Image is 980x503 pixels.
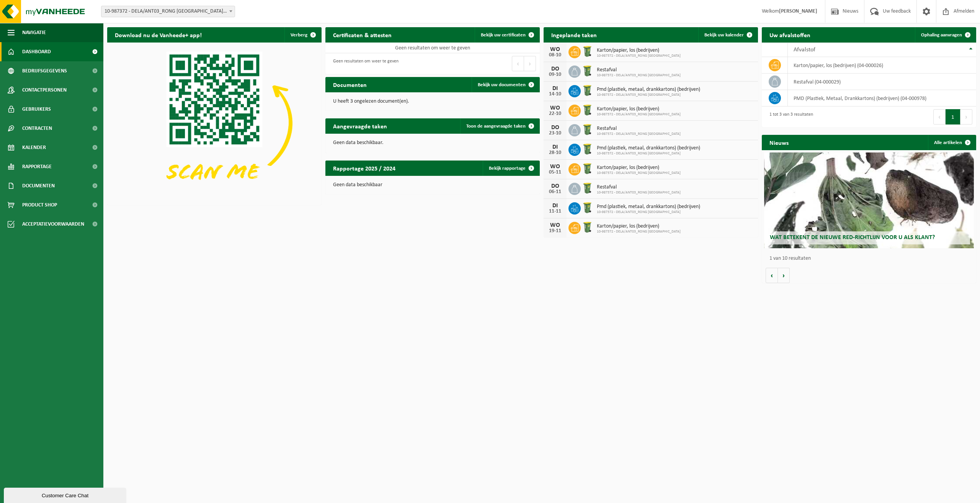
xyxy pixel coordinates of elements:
div: DI [547,85,563,92]
img: WB-0240-HPE-GN-50 [581,64,594,77]
td: restafval (04-000029) [788,74,976,90]
span: Restafval [597,126,681,132]
img: WB-0240-HPE-GN-50 [581,123,594,136]
span: Bekijk uw kalender [704,33,744,38]
div: DI [547,203,563,209]
div: 19-11 [547,228,563,234]
span: 10-987372 - DELA/ANT03_RONG [GEOGRAPHIC_DATA] [597,93,700,97]
img: WB-0240-HPE-GN-50 [581,221,594,234]
div: Geen resultaten om weer te geven [329,55,399,72]
span: 10-987372 - DELA/ANT03_RONG [GEOGRAPHIC_DATA] [597,132,681,136]
span: Afvalstof [794,47,815,53]
img: WB-0240-HPE-GN-50 [581,201,594,214]
img: Download de VHEPlus App [107,43,322,203]
p: U heeft 3 ongelezen document(en). [333,99,532,104]
td: Geen resultaten om weer te geven [325,43,540,53]
span: Documenten [22,176,55,195]
span: Rapportage [22,157,52,176]
span: 10-987372 - DELA/ANT03_RONG [GEOGRAPHIC_DATA] [597,190,681,195]
span: Gebruikers [22,100,51,119]
div: 05-11 [547,170,563,175]
span: Pmd (plastiek, metaal, drankkartons) (bedrijven) [597,204,700,210]
a: Ophaling aanvragen [915,27,975,43]
span: Bedrijfsgegevens [22,61,67,80]
span: Dashboard [22,42,51,61]
span: Toon de aangevraagde taken [466,124,526,129]
a: Bekijk uw certificaten [475,27,539,43]
button: Previous [933,109,946,125]
p: Geen data beschikbaar. [333,140,532,146]
a: Bekijk rapportage [483,161,539,176]
div: 23-10 [547,131,563,136]
span: 10-987372 - DELA/ANT03_RONG BOOM KERKHOFSTRAAT - BOOM [101,6,235,17]
span: Product Shop [22,195,57,215]
span: Pmd (plastiek, metaal, drankkartons) (bedrijven) [597,87,700,93]
img: WB-0240-HPE-GN-50 [581,182,594,195]
div: 08-10 [547,52,563,58]
button: 1 [946,109,960,125]
div: 22-10 [547,111,563,116]
p: Geen data beschikbaar [333,182,532,188]
span: 10-987372 - DELA/ANT03_RONG [GEOGRAPHIC_DATA] [597,151,700,156]
span: Navigatie [22,23,46,42]
span: Karton/papier, los (bedrijven) [597,165,681,171]
a: Wat betekent de nieuwe RED-richtlijn voor u als klant? [764,152,974,248]
h2: Rapportage 2025 / 2024 [325,161,403,175]
div: 14-10 [547,92,563,97]
div: 06-11 [547,189,563,195]
span: 10-987372 - DELA/ANT03_RONG BOOM KERKHOFSTRAAT - BOOM [101,6,235,17]
h2: Aangevraagde taken [325,118,395,133]
span: 10-987372 - DELA/ANT03_RONG [GEOGRAPHIC_DATA] [597,54,681,58]
span: Verberg [291,33,307,38]
span: Karton/papier, los (bedrijven) [597,106,681,112]
div: DO [547,183,563,189]
img: WB-0240-HPE-GN-50 [581,45,594,58]
h2: Certificaten & attesten [325,27,399,42]
button: Verberg [284,27,321,43]
a: Bekijk uw documenten [472,77,539,92]
h2: Nieuws [762,135,796,150]
button: Volgende [778,268,790,283]
button: Vorige [766,268,778,283]
img: WB-0240-HPE-GN-50 [581,162,594,175]
span: Pmd (plastiek, metaal, drankkartons) (bedrijven) [597,145,700,151]
span: Kalender [22,138,46,157]
span: Bekijk uw certificaten [481,33,526,38]
button: Next [524,56,536,71]
span: Karton/papier, los (bedrijven) [597,223,681,229]
h2: Download nu de Vanheede+ app! [107,27,209,42]
div: 11-11 [547,209,563,214]
iframe: chat widget [4,486,128,503]
div: DO [547,125,563,131]
div: WO [547,46,563,52]
div: WO [547,105,563,111]
span: Contactpersonen [22,80,67,100]
button: Next [960,109,972,125]
button: Previous [512,56,524,71]
strong: [PERSON_NAME] [779,8,817,14]
span: 10-987372 - DELA/ANT03_RONG [GEOGRAPHIC_DATA] [597,73,681,78]
div: WO [547,164,563,170]
p: 1 van 10 resultaten [769,256,972,261]
span: Contracten [22,119,52,138]
h2: Uw afvalstoffen [762,27,818,42]
span: 10-987372 - DELA/ANT03_RONG [GEOGRAPHIC_DATA] [597,112,681,117]
div: 1 tot 3 van 3 resultaten [766,108,813,125]
span: 10-987372 - DELA/ANT03_RONG [GEOGRAPHIC_DATA] [597,229,681,234]
span: Wat betekent de nieuwe RED-richtlijn voor u als klant? [770,234,935,241]
a: Toon de aangevraagde taken [460,118,539,134]
h2: Ingeplande taken [544,27,604,42]
span: Ophaling aanvragen [921,33,962,38]
div: DI [547,144,563,150]
span: Bekijk uw documenten [478,82,526,87]
img: WB-0240-HPE-GN-50 [581,84,594,97]
a: Alle artikelen [928,135,975,150]
img: WB-0240-HPE-GN-50 [581,143,594,156]
span: Karton/papier, los (bedrijven) [597,48,681,54]
td: karton/papier, los (bedrijven) (04-000026) [788,57,976,74]
span: Restafval [597,184,681,190]
a: Bekijk uw kalender [698,27,757,43]
span: Acceptatievoorwaarden [22,215,84,234]
div: WO [547,222,563,228]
